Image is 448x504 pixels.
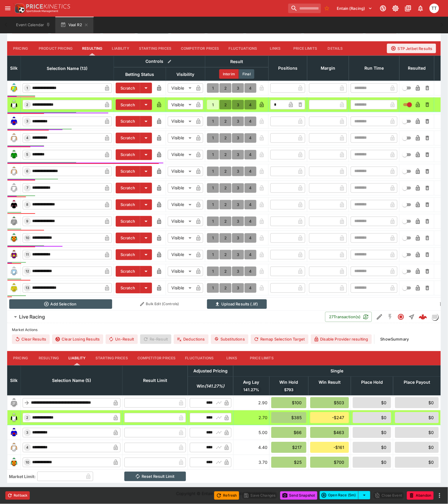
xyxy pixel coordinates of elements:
button: 2 [220,250,231,260]
div: split button [320,491,370,500]
a: e83c68d7-48c6-4689-97fe-ea5ef251ce7d [417,311,429,323]
button: 3 [232,183,244,193]
div: $0 [395,442,439,453]
img: logo-cerberus--red.svg [419,313,427,321]
input: search [288,4,321,13]
button: 4 [245,83,256,93]
button: 4 [245,267,256,276]
span: 10 [24,236,30,240]
span: 13 [24,286,30,290]
button: Product Pricing [34,41,77,56]
button: 4 [245,283,256,293]
th: Resulted [400,56,434,81]
button: Scratch [116,283,140,294]
button: Deductions [174,335,209,344]
button: Scratch [116,249,140,260]
button: Details [322,41,349,56]
button: 4 [245,150,256,160]
button: Send Snapshot [280,491,317,500]
button: 3 [232,150,244,160]
span: Un-Result [106,335,137,344]
div: 4.40 [235,444,267,451]
button: 4 [245,200,256,210]
button: Closed [396,312,406,322]
span: Place Hold [355,379,389,386]
button: 3 [232,233,244,243]
button: Links [218,351,245,366]
button: 3 [232,83,244,93]
button: 3 [232,100,244,110]
h6: Live Racing [19,314,45,320]
span: Selection Name (13) [40,65,94,72]
button: Scratch [116,83,140,93]
div: 2.70 [235,415,267,421]
div: Visible [168,133,194,143]
button: 2 [220,283,231,293]
button: 1 [207,217,219,226]
button: Reset Result Limit [124,472,186,481]
button: Rollback [5,491,30,500]
div: $0 [395,412,439,423]
span: Mark an event as closed and abandoned. [407,492,434,498]
img: runner 3 [9,117,19,126]
button: Connected to PK [378,3,389,14]
button: Tala Taufale [428,2,441,15]
button: Event Calendar [12,17,54,33]
div: Visible [168,233,194,243]
button: Fluctuations [224,41,262,56]
span: Selection Name (5) [46,377,98,384]
button: 1 [207,183,219,193]
button: Scratch [116,233,140,244]
button: Interim [219,69,239,79]
button: 4 [245,117,256,126]
span: Place Payout [397,379,437,386]
button: Competitor Prices [133,351,181,366]
button: Scratch [116,266,140,277]
button: 4 [245,133,256,143]
button: more [436,492,443,499]
div: Visible [168,250,194,260]
div: $463 [310,427,349,438]
span: 2 [25,103,30,107]
div: $503 [310,397,349,408]
button: Upload Results (.lif) [207,299,267,309]
button: 1 [207,117,219,126]
img: Sportsbook Management [26,10,58,13]
div: $0 [353,457,391,468]
button: 2 [220,183,231,193]
div: $100 [271,397,306,408]
button: 1 [207,200,219,210]
img: PriceKinetics [26,4,70,9]
img: runner 7 [9,183,19,193]
button: Remap Selection Target [251,335,308,344]
img: runner 5 [9,150,19,160]
button: 3 [232,283,244,293]
button: ShowSummary [377,335,413,344]
div: 3.70 [235,459,267,466]
button: SGM Disabled [385,312,396,322]
div: Visible [168,83,194,93]
button: 1 [207,83,219,93]
button: Scratch [116,99,140,110]
button: Price Limits [245,351,278,366]
button: Documentation [403,3,413,14]
button: Bulk edit [166,58,173,65]
img: PriceKinetics Logo [13,2,25,14]
div: $217 [271,442,306,453]
button: Disable Provider resulting [311,335,372,344]
button: 1 [207,150,219,160]
button: Abandon [407,491,434,500]
button: Scratch [116,216,140,227]
div: 5.00 [235,430,267,436]
span: 4 [25,136,30,140]
label: Market Actions [12,326,436,335]
button: Resulting [77,41,107,56]
span: 141.27% [241,387,261,393]
div: Visible [168,100,194,110]
button: 3 [232,250,244,260]
button: 1 [207,133,219,143]
span: Visibility [170,71,201,78]
button: Fluctuations [181,351,219,366]
button: 3 [232,133,244,143]
div: liveracing [431,313,438,321]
